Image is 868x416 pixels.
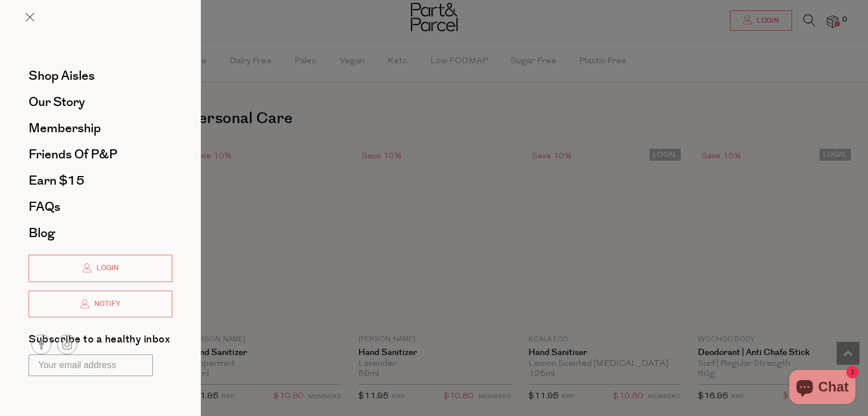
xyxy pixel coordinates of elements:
span: Earn $15 [29,172,84,190]
a: Shop Aisles [29,70,172,82]
span: Our Story [29,93,85,111]
span: Login [94,263,119,273]
span: Notify [91,299,120,309]
a: FAQs [29,201,172,213]
input: Your email address [29,354,153,376]
a: Notify [29,291,172,318]
a: Earn $15 [29,174,172,187]
a: Membership [29,122,172,134]
a: Our Story [29,96,172,108]
span: Shop Aisles [29,67,95,85]
span: FAQs [29,198,60,216]
span: Blog [29,224,55,242]
a: Login [29,255,172,282]
span: Friends of P&P [29,145,118,164]
a: Blog [29,227,172,239]
span: Membership [29,119,101,137]
inbox-online-store-chat: Shopify online store chat [786,370,859,407]
a: Friends of P&P [29,148,172,161]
